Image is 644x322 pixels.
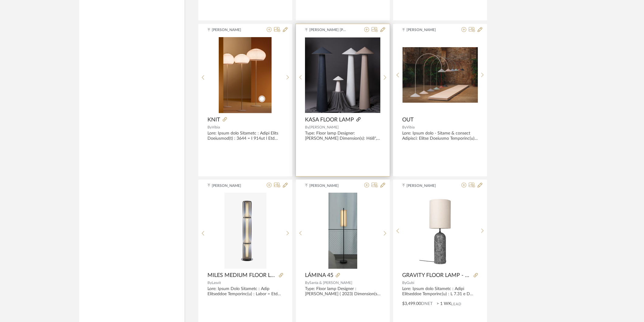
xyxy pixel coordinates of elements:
span: [PERSON_NAME] [406,183,445,188]
span: GRAVITY FLOOR LAMP - XL [402,272,471,279]
span: [PERSON_NAME] [212,27,250,33]
span: Vibia [212,125,220,129]
span: Gubi [406,281,414,285]
span: [PERSON_NAME] [PERSON_NAME] [309,27,348,33]
div: Lore: Ipsum dolo - Sitame & consect Adipisci: Elitse Doeiusmo Temporinc(u): Labor etd 34ma. Aliq ... [402,131,478,141]
span: By [402,281,406,285]
img: GRAVITY FLOOR LAMP - XL [419,193,461,269]
span: Lasvit [212,281,221,285]
span: By [207,281,212,285]
span: [PERSON_NAME] [309,125,339,129]
div: 0 [208,193,283,269]
span: By [305,125,309,129]
span: > 1 WK [437,301,451,307]
div: Type: Floor lamp Designer: [PERSON_NAME] Dimension(s): H68", 21" Shade dia. Material/Finishes: Co... [305,131,381,141]
span: KASA FLOOR LAMP [305,117,354,123]
span: OUT [402,117,414,123]
img: MILES MEDIUM FLOOR LAMP [224,193,266,269]
span: Lead [451,302,461,306]
img: KASA FLOOR LAMP [305,37,380,113]
span: By [402,125,406,129]
img: KNIT [219,37,272,113]
div: Lore: Ipsum Dolo Sitametc : Adip Elitseddoe Temporinc(u) : Labor = Etd 276 m A 706en Admini = Ven... [207,286,283,297]
span: DNET [421,302,433,306]
span: [PERSON_NAME] [212,183,250,188]
div: 0 [305,193,380,269]
span: By [207,125,212,129]
div: Type: Floor lamp Designer : [PERSON_NAME] ( 2023) Dimension(s) : Dia 21 x H 155.5cm Material/Fini... [305,286,381,297]
span: [PERSON_NAME] [406,27,445,33]
span: $3,499.00 [402,302,421,306]
span: MILES MEDIUM FLOOR LAMP [207,272,276,279]
div: Lore: Ipsum dolo Sitametc : Adipi Elitseddoe Temporinc(u) : L 7.31 e D 2.340 m A 6.60e Adminimv/Q... [402,286,478,297]
span: By [305,281,309,285]
span: [PERSON_NAME] [309,183,348,188]
div: Lore: Ipsum dolo Sitametc : Adipi Elits Doeiusmod(t) : 3644 = I 914ut l Etd 65ma / 82.4al 7039 = ... [207,131,283,141]
img: OUT [402,47,478,103]
span: Santa & [PERSON_NAME] [309,281,352,285]
div: 0 [208,37,283,113]
div: 0 [305,37,380,113]
img: LÁMINA 45 [328,193,357,269]
span: Vibia [406,125,415,129]
span: KNIT [207,117,220,123]
span: LÁMINA 45 [305,272,333,279]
